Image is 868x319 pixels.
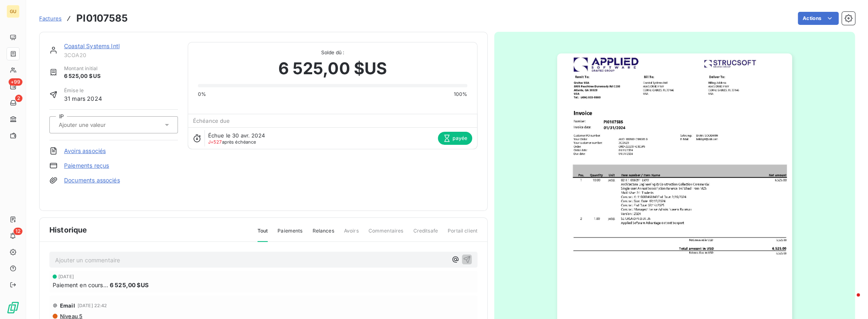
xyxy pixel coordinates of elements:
[278,56,387,81] span: 6 525,00 $US
[49,224,87,235] span: Historique
[64,94,102,103] span: 31 mars 2024
[58,121,140,128] input: Ajouter une valeur
[39,15,62,22] span: Factures
[110,281,149,289] span: 6 525,00 $US
[58,274,74,279] span: [DATE]
[78,303,107,308] span: [DATE] 22:42
[13,228,22,235] span: 12
[448,227,477,241] span: Portail client
[60,302,75,309] span: Email
[798,12,839,25] button: Actions
[15,95,22,102] span: 2
[9,78,22,86] span: +99
[208,132,265,139] span: Échue le 30 avr. 2024
[64,147,106,155] a: Avoirs associés
[438,132,472,145] span: payée
[344,227,359,241] span: Avoirs
[64,176,120,184] a: Documents associés
[208,140,256,144] span: après échéance
[64,65,101,72] span: Montant initial
[208,139,222,145] span: J+527
[64,72,101,80] span: 6 525,00 $US
[198,91,206,98] span: 0%
[413,227,438,241] span: Creditsafe
[193,117,230,124] span: Échéance due
[453,91,467,98] span: 100%
[312,227,334,241] span: Relances
[76,11,128,26] h3: PI0107585
[39,14,62,22] a: Factures
[64,87,102,94] span: Émise le
[369,227,404,241] span: Commentaires
[7,301,20,314] img: Logo LeanPay
[258,227,268,242] span: Tout
[53,281,108,289] span: Paiement en cours...
[64,42,120,49] a: Coastal Systems Intl
[198,49,467,56] span: Solde dû :
[277,227,302,241] span: Paiements
[7,5,20,18] div: GU
[840,291,860,311] iframe: Intercom live chat
[64,162,109,170] a: Paiements reçus
[64,52,178,58] span: 3COA20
